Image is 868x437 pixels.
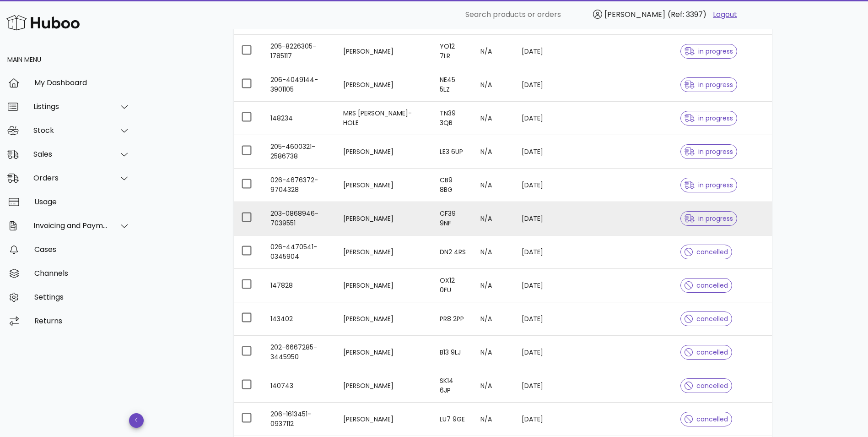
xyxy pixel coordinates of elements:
td: B13 9LJ [432,336,473,369]
td: N/A [473,202,514,235]
td: [DATE] [514,135,563,169]
td: N/A [473,269,514,302]
td: 140743 [263,369,336,403]
td: 205-4600321-2586738 [263,135,336,169]
a: Logout [713,9,737,20]
td: N/A [473,68,514,102]
span: cancelled [685,316,728,322]
span: in progress [685,82,733,88]
span: in progress [685,215,733,222]
div: Invoicing and Payments [33,221,108,230]
td: 147828 [263,269,336,302]
td: 026-4676372-9704328 [263,169,336,202]
div: Orders [33,174,108,182]
div: Sales [33,150,108,158]
td: DN2 4RS [432,235,473,269]
div: Returns [34,317,130,325]
td: [DATE] [514,403,563,436]
td: [DATE] [514,302,563,336]
span: in progress [685,182,733,188]
td: [PERSON_NAME] [336,135,432,169]
td: [DATE] [514,35,563,68]
span: cancelled [685,349,728,355]
td: N/A [473,135,514,169]
td: [PERSON_NAME] [336,35,432,68]
td: N/A [473,35,514,68]
td: LU7 9GE [432,403,473,436]
td: 206-1613451-0937112 [263,403,336,436]
td: [DATE] [514,269,563,302]
td: OX12 0FU [432,269,473,302]
span: [PERSON_NAME] [604,9,665,20]
span: in progress [685,115,733,121]
td: NE45 5LZ [432,68,473,102]
td: 026-4470541-0345904 [263,235,336,269]
td: YO12 7LR [432,35,473,68]
td: N/A [473,169,514,202]
td: N/A [473,336,514,369]
td: [PERSON_NAME] [336,68,432,102]
td: N/A [473,102,514,135]
td: [DATE] [514,68,563,102]
td: SK14 6JP [432,369,473,403]
td: [DATE] [514,202,563,235]
td: [PERSON_NAME] [336,403,432,436]
td: 143402 [263,302,336,336]
td: [DATE] [514,369,563,403]
div: My Dashboard [34,78,130,87]
td: [DATE] [514,235,563,269]
div: Channels [34,269,130,278]
td: [PERSON_NAME] [336,202,432,235]
td: [PERSON_NAME] [336,302,432,336]
td: N/A [473,369,514,403]
span: cancelled [685,382,728,389]
div: Cases [34,245,130,254]
td: [DATE] [514,169,563,202]
td: [DATE] [514,336,563,369]
div: Usage [34,197,130,206]
td: N/A [473,235,514,269]
td: 203-0868946-7039551 [263,202,336,235]
span: cancelled [685,249,728,255]
td: 202-6667285-3445950 [263,336,336,369]
td: [PERSON_NAME] [336,369,432,403]
td: N/A [473,403,514,436]
span: in progress [685,148,733,155]
span: (Ref: 3397) [668,9,706,20]
td: [PERSON_NAME] [336,235,432,269]
span: cancelled [685,282,728,289]
td: [PERSON_NAME] [336,169,432,202]
td: [PERSON_NAME] [336,269,432,302]
td: [PERSON_NAME] [336,336,432,369]
td: TN39 3QB [432,102,473,135]
td: PR8 2PP [432,302,473,336]
img: Huboo Logo [6,13,80,33]
span: in progress [685,48,733,55]
td: CB9 8BG [432,169,473,202]
td: N/A [473,302,514,336]
td: [DATE] [514,102,563,135]
div: Stock [33,126,108,135]
td: LE3 6UP [432,135,473,169]
span: cancelled [685,416,728,422]
div: Listings [33,102,108,111]
td: CF39 9NF [432,202,473,235]
td: 205-8226305-1785117 [263,35,336,68]
td: 206-4049144-3901105 [263,68,336,102]
td: MRS [PERSON_NAME]-HOLE [336,102,432,135]
td: 148234 [263,102,336,135]
div: Settings [34,293,130,301]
